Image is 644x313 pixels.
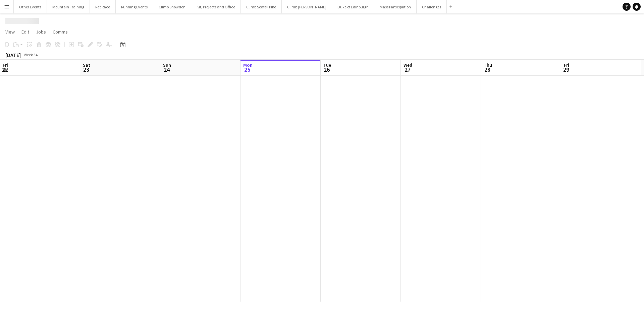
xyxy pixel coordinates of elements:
span: View [5,29,15,35]
span: 27 [402,66,412,73]
span: Wed [404,62,412,68]
span: 24 [162,66,171,73]
span: Mon [243,62,253,68]
button: Climb [PERSON_NAME] [282,0,332,13]
a: Jobs [33,27,49,36]
span: 26 [322,66,331,73]
button: Climb Snowdon [153,0,191,13]
button: Climb Scafell Pike [241,0,282,13]
a: Edit [19,27,32,36]
a: Comms [50,27,70,36]
button: Duke of Edinburgh [332,0,374,13]
button: Rat Race [90,0,116,13]
button: Challenges [417,0,447,13]
a: View [3,27,17,36]
button: Mass Participation [374,0,417,13]
span: Jobs [36,29,46,35]
span: Thu [484,62,492,68]
span: Tue [323,62,331,68]
span: Comms [53,29,68,35]
span: 25 [242,66,253,73]
span: 28 [483,66,492,73]
span: 23 [82,66,90,73]
span: Fri [3,62,8,68]
button: Mountain Training [47,0,90,13]
span: Edit [21,29,29,35]
button: Kit, Projects and Office [191,0,241,13]
button: Running Events [116,0,153,13]
span: Sat [83,62,90,68]
span: Week 34 [22,52,39,57]
div: [DATE] [5,52,21,58]
span: 29 [563,66,569,73]
button: Other Events [14,0,47,13]
span: Sun [163,62,171,68]
span: 22 [2,66,8,73]
span: Fri [564,62,569,68]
